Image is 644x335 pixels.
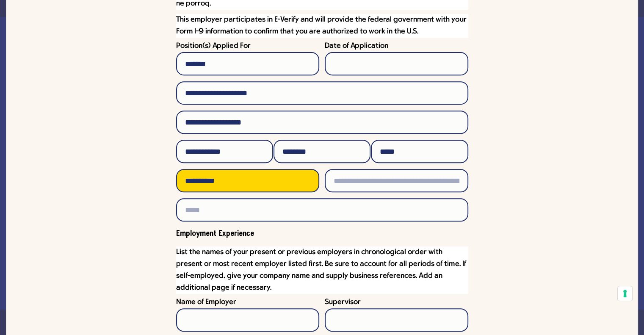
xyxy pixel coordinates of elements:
[176,230,468,238] h3: Employment Experience
[176,14,468,38] p: This employer participates in E-Verify and will provide the federal government with your Form I-9...
[325,298,361,306] span: Supervisor
[176,298,236,306] span: Name of Employer
[325,42,388,50] span: Date of Application
[176,42,251,50] span: Position(s) Applied For
[176,246,468,294] p: List the names of your present or previous employers in chronological order with present or most ...
[618,286,632,301] button: Your consent preferences for tracking technologies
